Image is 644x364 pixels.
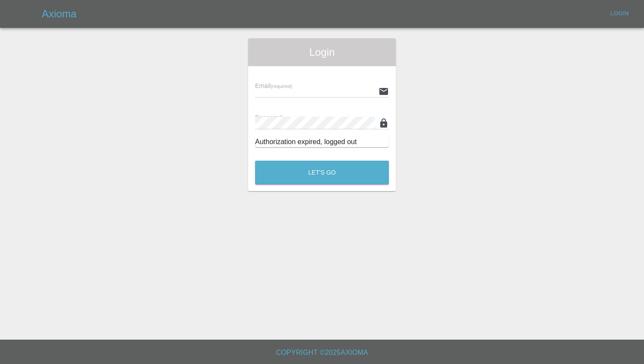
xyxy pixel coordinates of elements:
[255,114,304,121] span: Password
[255,82,292,89] span: Email
[271,84,292,89] small: (required)
[7,347,637,359] h6: Copyright © 2025 Axioma
[282,115,304,121] small: (required)
[255,161,389,185] button: Let's Go
[255,137,389,147] div: Authorization expired, logged out
[255,45,389,59] span: Login
[606,7,634,20] a: Login
[42,7,76,21] h5: Axioma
